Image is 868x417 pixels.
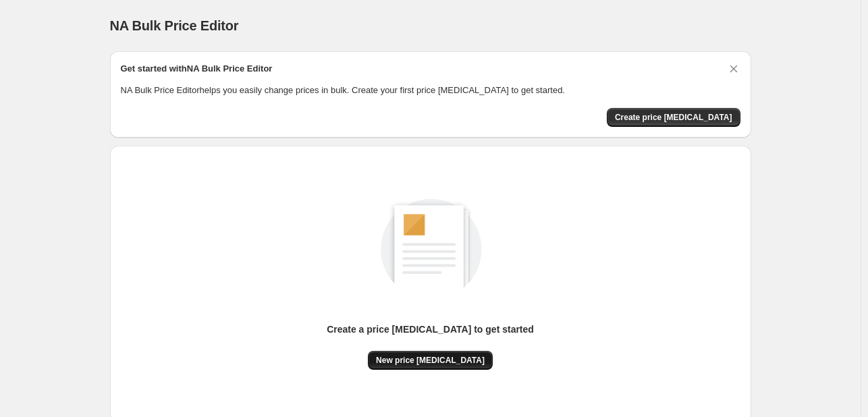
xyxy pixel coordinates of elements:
[376,355,485,366] span: New price [MEDICAL_DATA]
[110,18,239,33] span: NA Bulk Price Editor
[607,108,740,127] button: Create price change job
[368,351,493,370] button: New price [MEDICAL_DATA]
[121,62,273,76] h2: Get started with NA Bulk Price Editor
[615,112,732,123] span: Create price [MEDICAL_DATA]
[327,323,534,336] p: Create a price [MEDICAL_DATA] to get started
[727,62,740,76] button: Dismiss card
[121,84,740,97] p: NA Bulk Price Editor helps you easily change prices in bulk. Create your first price [MEDICAL_DAT...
